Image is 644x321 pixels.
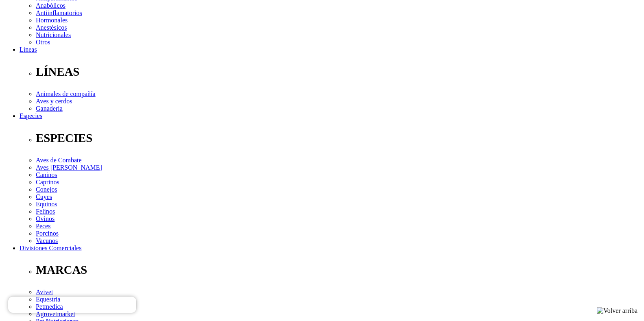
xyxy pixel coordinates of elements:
[36,105,63,112] a: Ganadería
[36,201,57,207] a: Equinos
[36,310,75,317] a: Agrovetmarket
[36,39,50,46] a: Otros
[36,98,72,105] a: Aves y cerdos
[36,288,53,295] a: Avivet
[36,24,67,31] a: Anestésicos
[36,179,59,186] a: Caprinos
[36,186,57,193] a: Conejos
[36,230,59,237] a: Porcinos
[36,193,52,200] a: Cuyes
[36,171,57,178] a: Caninos
[36,296,60,303] a: Equestria
[36,164,102,171] a: Aves [PERSON_NAME]
[36,223,50,229] a: Peces
[36,17,68,24] a: Hormonales
[597,307,637,314] img: Volver arriba
[36,263,641,277] p: MARCAS
[20,245,81,251] a: Divisiones Comerciales
[36,215,55,222] a: Ovinos
[36,237,58,244] a: Vacunos
[36,2,65,9] a: Anabólicos
[36,65,641,79] p: LÍNEAS
[20,46,37,53] a: Líneas
[36,31,71,38] a: Nutricionales
[20,112,42,119] a: Especies
[36,131,641,145] p: ESPECIES
[36,90,96,97] a: Animales de compañía
[36,9,82,16] a: Antiinflamatorios
[8,297,136,313] iframe: Brevo live chat
[36,157,82,164] a: Aves de Combate
[36,208,55,215] a: Felinos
